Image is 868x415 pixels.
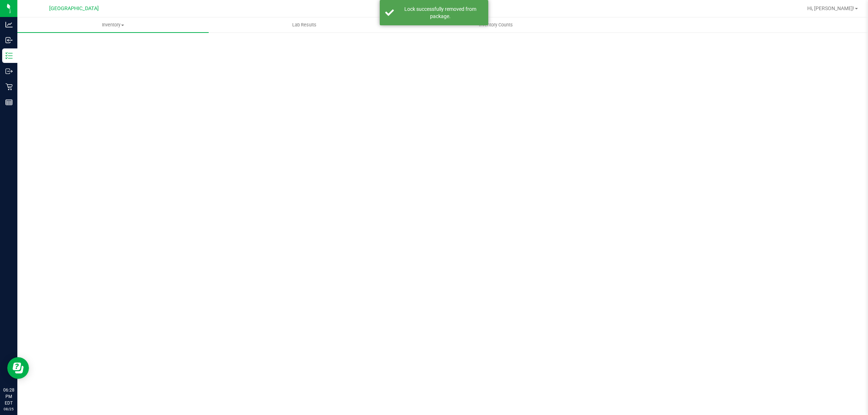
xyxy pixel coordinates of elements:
inline-svg: Outbound [5,68,13,75]
p: 08/25 [3,406,14,412]
a: Inventory Counts [400,17,591,33]
iframe: Resource center [7,357,29,379]
a: Lab Results [209,17,400,33]
span: Inventory Counts [469,22,523,28]
inline-svg: Retail [5,83,13,90]
inline-svg: Inbound [5,37,13,44]
inline-svg: Reports [5,99,13,106]
inline-svg: Inventory [5,52,13,59]
span: Inventory [17,22,209,28]
inline-svg: Analytics [5,21,13,28]
a: Inventory [17,17,209,33]
span: [GEOGRAPHIC_DATA] [49,5,99,12]
span: Hi, [PERSON_NAME]! [807,5,854,11]
p: 06:28 PM EDT [3,387,14,406]
span: Lab Results [282,22,326,28]
div: Lock successfully removed from package. [398,5,483,20]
